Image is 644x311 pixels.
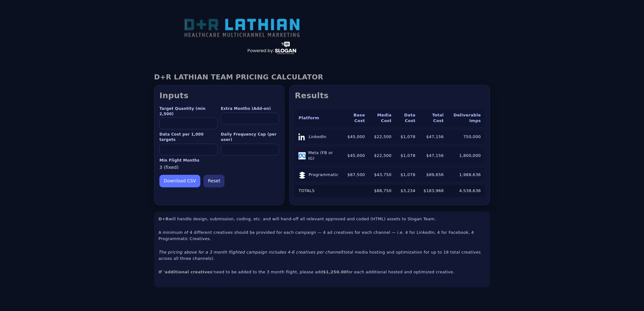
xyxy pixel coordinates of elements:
td: 1,988,636 [447,168,485,182]
td: $183,968 [419,185,447,197]
td: $3,234 [395,185,419,197]
span: Meta (FB or IG) [308,150,339,161]
span: Programmatic [308,172,338,178]
td: $45,000 [342,147,369,164]
label: Target Quantity (min 2,500) [159,106,218,117]
span: LinkedIn [308,134,326,140]
td: $1,078 [395,130,419,144]
td: $87,500 [342,168,369,182]
img: Meta [298,152,306,159]
th: Platform [295,109,342,127]
td: TOTALS [295,185,342,197]
strong: $1,250.00 [323,270,347,274]
th: Media Cost [369,109,395,127]
td: $45,000 [342,130,369,144]
td: $1,078 [395,168,419,182]
p: will handle design, submission, coding, etc. and will hand-off all relevant approved and coded (H... [158,216,486,222]
div: 3 (fixed) [159,164,218,171]
td: $43,750 [369,168,395,182]
strong: If 'additional creatives' [158,270,214,274]
p: need to be added to the 3 month flight, please add for each additional hosted and optimized creat... [158,269,486,275]
label: Daily Frequency Cap (per user) [221,132,279,142]
td: $22,500 [369,147,395,164]
label: Extra Months (Add-on) [221,106,279,111]
p: (total media hosting and optimization for up to 18 total creatives across all three channels). [158,249,486,261]
button: Download CSV [159,175,200,187]
p: A minimum of 4 different creatives should be provided for each campaign — 4 ad creatives for each... [158,229,486,242]
td: $89,656 [419,168,447,182]
h2: Results [295,90,485,101]
td: $1,078 [395,147,419,164]
strong: D+R [158,217,169,221]
td: 1,800,000 [447,147,485,164]
th: Deliverable Imps [447,109,485,127]
td: $88,750 [369,185,395,197]
td: 4,538,636 [447,185,485,197]
h1: D+R LATHIAN TEAM PRICING CALCULATOR [154,73,490,81]
button: Reset [203,175,225,187]
th: Total Cost [419,109,447,127]
th: Data Cost [395,109,419,127]
em: The pricing above for a 3 month flighted campaign includes 4-6 creatives per channel [158,250,342,255]
label: Data Cost per 1,000 targets [159,132,218,142]
td: 750,000 [447,130,485,144]
td: $47,156 [419,130,447,144]
h2: Inputs [159,90,279,101]
td: $47,156 [419,147,447,164]
td: $22,500 [369,130,395,144]
label: Min Flight Months [159,158,218,163]
th: Base Cost [342,109,369,127]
